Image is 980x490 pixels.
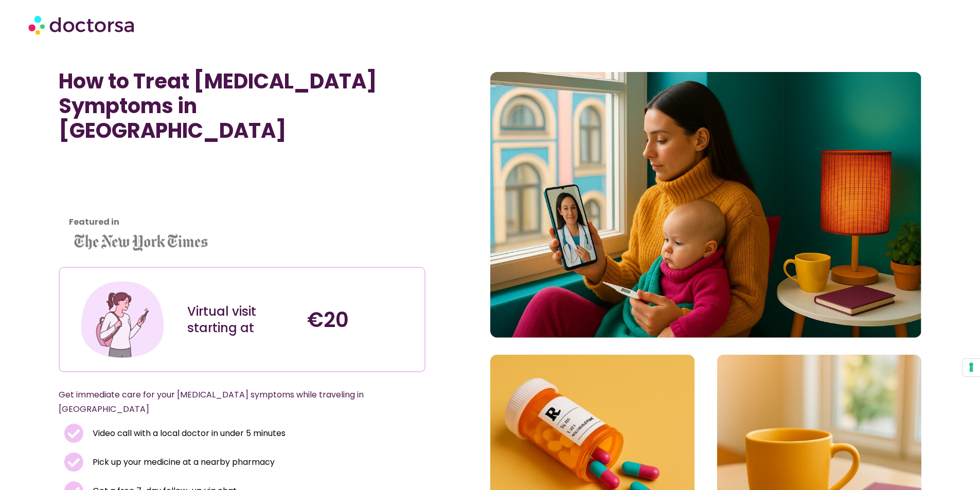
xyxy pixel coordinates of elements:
span: Pick up your medicine at a nearby pharmacy [90,455,275,469]
img: Illustration depicting a young woman in a casual outfit, engaged with her smartphone. She has a p... [79,276,166,363]
div: Virtual visit starting at [187,303,297,336]
p: Get immediate care for your [MEDICAL_DATA] symptoms while traveling in [GEOGRAPHIC_DATA] [59,388,400,416]
span: Video call with a local doctor in under 5 minutes [90,426,286,441]
h4: €20 [307,307,417,332]
h1: How to Treat [MEDICAL_DATA] Symptoms in [GEOGRAPHIC_DATA] [59,69,425,143]
strong: Featured in [69,216,119,228]
button: Your consent preferences for tracking technologies [963,359,980,376]
iframe: Customer reviews powered by Trustpilot [64,158,156,235]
